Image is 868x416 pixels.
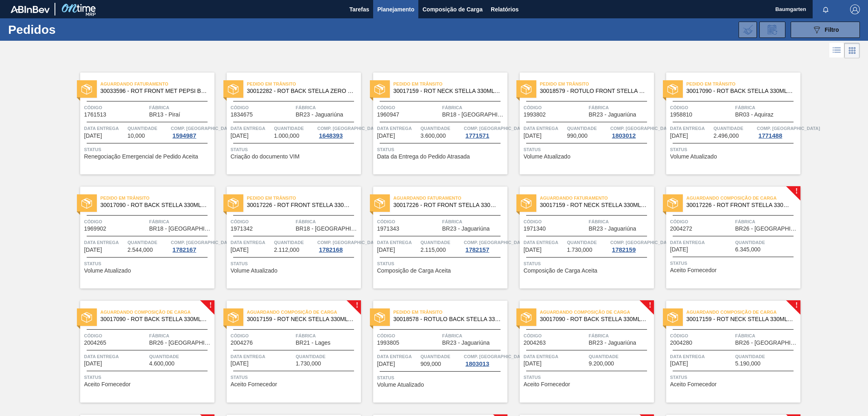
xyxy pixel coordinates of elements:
span: 1960947 [377,112,400,118]
a: statusPedido em Trânsito30017226 - ROT FRONT STELLA 330ML PM20 429Código1971342FábricaBR18 - [GEO... [214,187,361,288]
a: statusPedido em Trânsito30012282 - ROT BACK STELLA ZERO 330ML EXP [GEOGRAPHIC_DATA]Código1834675F... [214,73,361,174]
span: Quantidade [567,124,608,132]
a: Comp. [GEOGRAPHIC_DATA]1782157 [464,238,505,253]
span: 1.730,000 [567,247,592,253]
span: Código [670,332,733,340]
span: Status [84,373,212,381]
span: Fábrica [442,332,505,340]
span: Data da Entrega do Pedido Atrasada [377,154,470,160]
span: 2004265 [84,340,107,346]
span: Volume Atualizado [524,154,571,160]
span: 30017159 - ROT NECK STELLA 330ML 429 [247,316,354,322]
img: status [667,84,678,95]
span: Status [524,260,652,268]
a: !statusAguardando Composição de Carga30017159 - ROT NECK STELLA 330ML 429Código2004276FábricaBR21... [214,301,361,403]
a: statusPedido em Trânsito30018578 - ROTULO BACK STELLA 330ML [GEOGRAPHIC_DATA]Código1993805Fábrica... [361,301,507,403]
a: Comp. [GEOGRAPHIC_DATA]1803012 [610,124,652,139]
span: Criação do documento VIM [231,154,300,160]
span: Código [670,103,733,112]
span: Quantidade [127,238,169,247]
span: Status [524,145,652,154]
span: Quantidade [420,352,462,361]
span: 30017226 - ROT FRONT STELLA 330ML PM20 429 [687,202,794,208]
span: 30017159 - ROT NECK STELLA 330ML 429 [540,202,647,208]
span: BR26 - Uberlândia [735,226,798,232]
span: Pedido em Trânsito [394,80,507,88]
div: 1782168 [317,247,344,253]
a: !statusAguardando Composição de Carga30017226 - ROT FRONT STELLA 330ML PM20 429Código2004272Fábri... [654,187,800,288]
span: Código [377,103,440,112]
span: Fábrica [589,103,652,112]
span: Quantidade [713,124,755,132]
span: 9.200,000 [589,361,614,367]
span: Aguardando Faturamento [394,194,507,202]
span: 15/08/2025 [377,247,395,253]
span: Data entrega [84,238,126,247]
span: Quantidade [567,238,608,247]
span: 1971343 [377,226,400,232]
a: statusPedido em Trânsito30017090 - ROT BACK STELLA 330ML 429Código1958810FábricaBR03 - AquirazDat... [654,73,800,174]
span: Fábrica [296,103,359,112]
img: status [81,198,92,209]
span: Código [377,218,440,226]
a: Comp. [GEOGRAPHIC_DATA]1594987 [171,124,212,139]
span: Status [377,260,505,268]
span: 6.345,000 [735,247,761,253]
img: status [521,84,531,95]
div: 1771488 [757,132,784,139]
span: 08/08/2025 [84,247,102,253]
span: 22/08/2025 [524,361,542,367]
span: Data entrega [670,238,733,247]
span: Código [524,218,587,226]
span: Data entrega [377,238,419,247]
span: Aguardando Composição de Carga [101,308,214,316]
span: 20/08/2025 [231,361,249,367]
span: Status [670,259,798,267]
a: statusAguardando Faturamento30017226 - ROT FRONT STELLA 330ML PM20 429Código1971343FábricaBR23 - ... [361,187,507,288]
img: TNhmsLtSVTkK8tSr43FrP2fwEKptu5GPRR3wAAAABJRU5ErkJggg== [11,6,50,13]
span: Quantidade [274,124,315,132]
span: Data entrega [524,238,565,247]
img: status [228,198,238,209]
span: Comp. Carga [610,124,673,132]
span: Quantidade [274,238,315,247]
div: Solicitação de Revisão de Pedidos [759,22,785,38]
span: 2.115,000 [420,247,446,253]
span: Status [670,145,798,154]
span: 2004263 [524,340,546,346]
span: 1969902 [84,226,107,232]
span: Status [524,373,652,381]
a: Comp. [GEOGRAPHIC_DATA]1782168 [317,238,359,253]
span: Data entrega [377,124,419,132]
button: Filtro [791,22,860,38]
span: BR03 - Aquiraz [735,112,774,118]
img: status [667,198,678,209]
span: 1.000,000 [274,133,299,139]
a: !statusAguardando Composição de Carga30017090 - ROT BACK STELLA 330ML 429Código2004263FábricaBR23... [507,301,654,403]
span: Fábrica [296,332,359,340]
span: 30017226 - ROT FRONT STELLA 330ML PM20 429 [247,202,354,208]
span: 30017090 - ROT BACK STELLA 330ML 429 [687,88,794,94]
span: BR23 - Jaguariúna [442,226,490,232]
img: status [667,312,678,323]
span: Composição de Carga Aceita [524,268,597,274]
span: Fábrica [735,332,798,340]
span: Status [84,145,212,154]
span: Volume Atualizado [231,268,278,274]
div: 1782157 [464,247,491,253]
img: status [228,312,238,323]
span: Aceito Fornecedor [670,381,717,387]
div: 1803012 [610,132,637,139]
span: Aguardando Faturamento [540,194,654,202]
span: Data entrega [524,124,565,132]
img: status [374,312,385,323]
span: Data entrega [524,352,587,361]
span: Pedido em Trânsito [247,80,361,88]
span: Fábrica [149,332,212,340]
span: Status [84,260,212,268]
div: 1782167 [171,247,198,253]
span: Pedido em Trânsito [394,308,507,316]
span: Pedido em Trânsito [540,80,654,88]
span: Comp. Carga [317,238,380,247]
span: Fábrica [589,218,652,226]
